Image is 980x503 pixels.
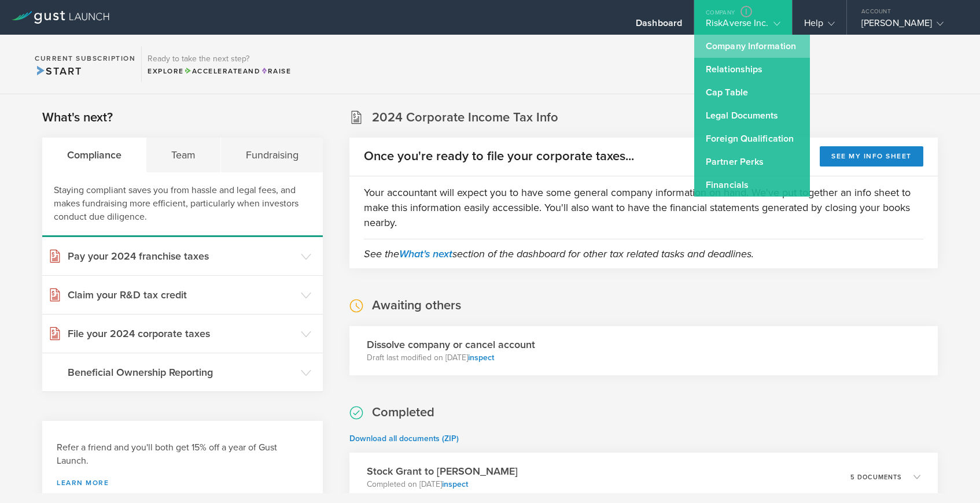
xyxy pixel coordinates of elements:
button: See my info sheet [820,146,923,167]
h3: Refer a friend and you'll both get 15% off a year of Gust Launch. [57,441,308,468]
h2: Awaiting others [372,297,461,314]
p: Your accountant will expect you to have some general company information on hand. We've put toget... [364,185,923,230]
div: Staying compliant saves you from hassle and legal fees, and makes fundraising more efficient, par... [42,172,323,237]
div: RiskAverse Inc. [706,17,780,35]
div: Dashboard [636,17,682,35]
h2: Completed [372,404,434,421]
div: [PERSON_NAME] [861,17,960,35]
a: inspect [468,353,494,363]
h2: Once you're ready to file your corporate taxes... [364,148,634,165]
h3: Claim your R&D tax credit [68,287,295,302]
a: Download all documents (ZIP) [349,434,459,443]
h3: File your 2024 corporate taxes [68,326,295,341]
h2: What's next? [42,109,113,126]
span: Accelerate [184,67,243,75]
h3: Pay your 2024 franchise taxes [68,249,295,264]
h3: Ready to take the next step? [148,55,291,63]
h3: Stock Grant to [PERSON_NAME] [367,464,518,479]
em: See the section of the dashboard for other tax related tasks and deadlines. [364,247,754,260]
a: What's next [399,247,452,260]
p: 5 documents [850,474,902,480]
h2: 2024 Corporate Income Tax Info [372,109,558,126]
span: Start [35,65,82,77]
h2: Current Subscription [35,55,135,62]
div: Team [146,138,220,172]
span: and [184,67,261,75]
span: Raise [260,67,291,75]
p: Completed on [DATE] [367,479,518,490]
div: Help [804,17,835,35]
div: Compliance [42,138,146,172]
div: Fundraising [221,138,323,172]
h3: Beneficial Ownership Reporting [68,365,295,380]
h3: Dissolve company or cancel account [367,337,535,352]
a: Learn more [57,479,308,486]
div: Ready to take the next step?ExploreAccelerateandRaise [141,46,297,82]
div: Explore [148,66,291,76]
a: inspect [442,479,468,489]
p: Draft last modified on [DATE] [367,352,535,364]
